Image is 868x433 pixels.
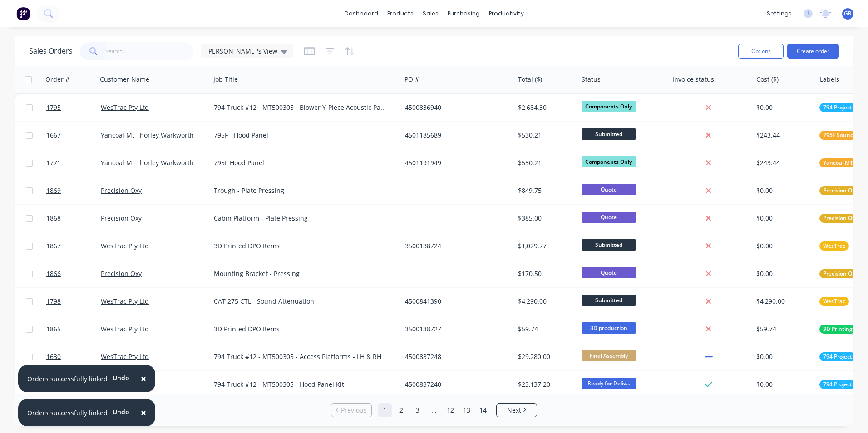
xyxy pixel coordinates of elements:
a: Page 3 [411,403,424,417]
span: 1771 [46,158,61,167]
div: 795F Hood Panel [214,158,388,167]
div: $0.00 [756,241,810,251]
a: WesTrac Pty Ltd [101,103,149,112]
div: $0.00 [756,269,810,278]
a: WesTrac Pty Ltd [101,297,149,305]
button: Yancoal MTW [819,158,862,167]
span: Previous [341,406,367,415]
a: Page 14 [476,403,490,417]
h1: Sales Orders [29,47,73,55]
div: Cost ($) [756,75,779,84]
button: Undo [108,405,134,418]
span: 1798 [46,297,61,306]
span: 1630 [46,352,61,361]
div: $1,029.77 [518,241,572,251]
span: 794 Project [823,380,852,389]
div: productivity [484,7,528,20]
div: Order # [45,75,69,84]
a: 1798 [46,288,101,315]
div: Total ($) [518,75,542,84]
div: 3D Printed DPO Items [214,241,388,251]
span: 1865 [46,325,61,334]
span: WesTrac [823,241,845,251]
img: Factory [16,7,30,20]
a: Precision Oxy [101,186,142,195]
a: Yancoal Mt Thorley Warkworth [101,158,194,167]
div: $0.00 [756,352,810,361]
a: Page 2 [395,403,408,417]
div: $4,290.00 [756,297,810,306]
a: Page 13 [460,403,473,417]
span: 1667 [46,131,61,140]
span: Ready for Deliv... [582,378,636,389]
div: 4500841390 [405,297,506,306]
div: 794 Truck #12 - MT500305 - Access Platforms - LH & RH [214,352,388,361]
div: $59.74 [756,325,810,334]
div: Trough - Plate Pressing [214,186,388,195]
span: Precision Oxycut [823,214,867,223]
span: [PERSON_NAME]'s View [206,46,277,56]
span: 794 Project [823,103,852,112]
div: 794 Truck #12 - MT500305 - Hood Panel Kit [214,380,388,389]
button: Create order [787,44,839,59]
div: Cabin Platform - Plate Pressing [214,214,388,223]
span: Quote [582,212,636,223]
a: 1667 [46,122,101,149]
div: 4500837240 [405,380,506,389]
div: $0.00 [756,380,810,389]
span: 1867 [46,241,61,251]
div: purchasing [443,7,484,20]
div: products [383,7,418,20]
div: PO # [404,75,419,84]
a: WesTrac Pty Ltd [101,352,149,361]
div: Invoice status [672,75,714,84]
button: Close [132,368,155,389]
span: Submitted [582,295,636,306]
div: Status [582,75,601,84]
button: 3D Printing [819,325,856,334]
div: $385.00 [518,214,572,223]
span: Precision Oxycut [823,186,867,195]
div: $170.50 [518,269,572,278]
button: Close [132,402,155,423]
div: $4,290.00 [518,297,572,306]
span: 1868 [46,214,61,223]
span: Yancoal MTW [823,158,858,167]
div: $0.00 [756,214,810,223]
div: $2,684.30 [518,103,572,112]
a: Next page [497,406,537,415]
a: WesTrac Pty Ltd [101,325,149,333]
button: 794 Project [819,103,856,112]
span: × [141,406,146,419]
span: 3D Printing [823,325,853,334]
div: 3500138727 [405,325,506,334]
span: Precision Oxycut [823,269,867,278]
span: GR [844,10,852,18]
div: $530.21 [518,131,572,140]
span: Quote [582,267,636,278]
span: 1795 [46,103,61,112]
span: 3D production [582,322,636,334]
a: 1866 [46,260,101,287]
a: Page 12 [444,403,457,417]
div: 3500138724 [405,241,506,251]
span: 1869 [46,186,61,195]
div: $23,137.20 [518,380,572,389]
a: Precision Oxy [101,269,142,278]
div: 4500836940 [405,103,506,112]
div: 3D Printed DPO Items [214,325,388,334]
div: $243.44 [756,131,810,140]
button: WesTrac [819,241,849,251]
a: 1868 [46,205,101,232]
div: Orders successfully linked [27,408,108,418]
div: 794 Truck #12 - MT500305 - Blower Y-Piece Acoustic Panel Kit [214,103,388,112]
a: Previous page [331,406,371,415]
span: Components Only [582,101,636,112]
button: Undo [108,371,134,384]
div: $29,280.00 [518,352,572,361]
a: 1865 [46,315,101,343]
ul: Pagination [327,403,541,417]
span: Next [507,406,521,415]
button: Options [738,44,784,59]
span: WesTrac [823,297,845,306]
